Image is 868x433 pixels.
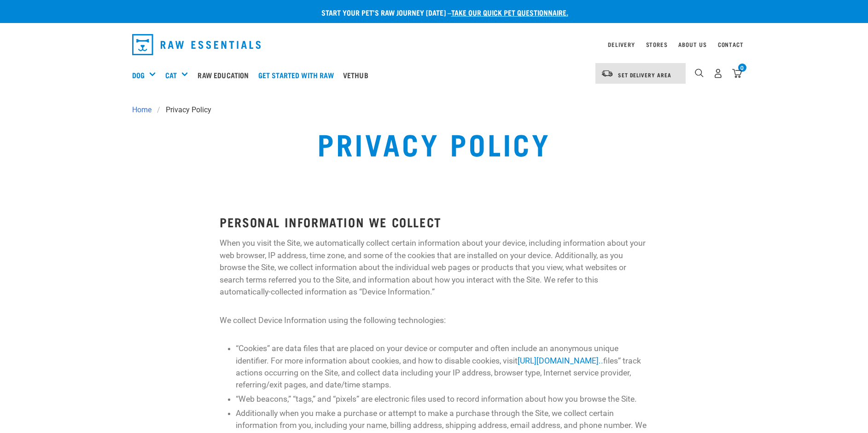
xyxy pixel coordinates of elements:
[220,215,648,229] h3: PERSONAL INFORMATION WE COLLECT
[601,69,613,78] img: van-moving.png
[132,69,145,81] a: Dog
[618,73,671,76] span: Set Delivery Area
[165,69,177,81] a: Cat
[713,69,723,78] img: user.png
[236,393,648,405] li: “Web beacons,” “tags,” and “pixels” are electronic files used to record information about how you...
[220,237,648,298] p: When you visit the Site, we automatically collect certain information about your device, includin...
[646,43,668,46] a: Stores
[718,43,744,46] a: Contact
[125,30,744,59] nav: dropdown navigation
[256,57,341,93] a: Get started with Raw
[161,127,707,160] h1: Privacy Policy
[738,64,746,72] div: 0
[678,43,706,46] a: About Us
[132,104,736,115] nav: breadcrumbs
[518,356,603,365] a: [URL][DOMAIN_NAME]..
[732,69,742,78] img: home-icon@2x.png
[608,43,635,46] a: Delivery
[236,342,648,391] li: “Cookies” are data files that are placed on your device or computer and often include an anonymou...
[695,69,704,77] img: home-icon-1@2x.png
[132,104,151,115] span: Home
[220,314,648,326] p: We collect Device Information using the following technologies:
[132,34,261,55] img: Raw Essentials Logo
[451,10,568,14] a: take our quick pet questionnaire.
[195,57,256,93] a: Raw Education
[341,57,375,93] a: Vethub
[132,104,157,115] a: Home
